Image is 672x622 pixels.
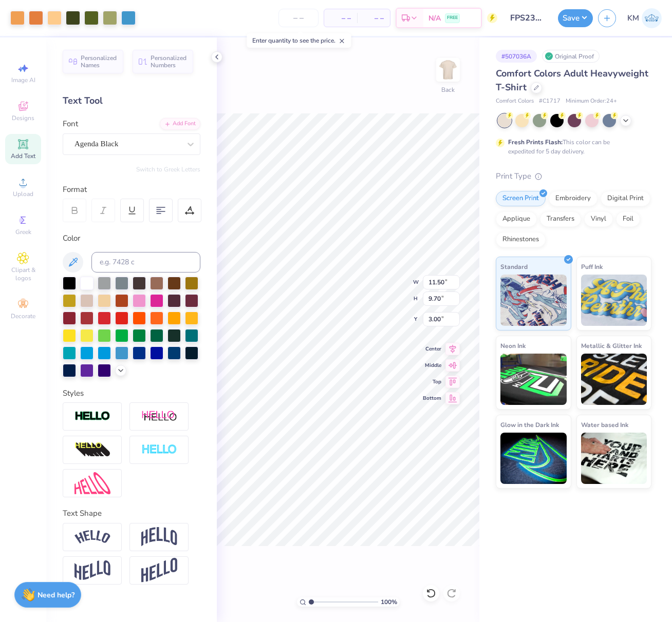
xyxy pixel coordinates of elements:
[500,354,567,405] img: Neon Ink
[500,419,559,430] span: Glow in the Dark Ink
[428,13,441,24] span: N/A
[63,508,200,519] div: Text Shape
[363,13,384,24] span: – –
[74,411,110,422] img: Stroke
[581,261,603,272] span: Puff Ink
[496,211,537,227] div: Applique
[500,433,567,484] img: Glow in the Dark Ink
[11,76,35,84] span: Image AI
[447,14,458,22] span: FREE
[330,13,351,24] span: – –
[500,340,526,351] span: Neon Ink
[627,8,662,28] a: KM
[581,433,647,484] img: Water based Ink
[496,67,648,93] span: Comfort Colors Adult Heavyweight T-Shirt
[63,232,200,244] div: Color
[63,184,201,196] div: Format
[141,444,177,456] img: Negative Space
[496,232,546,247] div: Rhinestones
[11,152,35,160] span: Add Text
[91,252,200,273] input: e.g. 7428 c
[558,9,593,27] button: Save
[74,560,110,580] img: Flag
[12,114,34,122] span: Designs
[642,8,662,28] img: Katrina Mae Mijares
[423,362,441,369] span: Middle
[141,410,177,423] img: Shadow
[584,211,613,227] div: Vinyl
[15,228,31,236] span: Greek
[581,354,647,405] img: Metallic & Glitter Ink
[11,312,35,320] span: Decorate
[581,275,647,326] img: Puff Ink
[74,472,110,494] img: Free Distort
[141,527,177,547] img: Arch
[438,60,458,80] img: Back
[423,345,441,353] span: Center
[601,191,650,206] div: Digital Print
[540,211,581,227] div: Transfers
[63,387,200,399] div: Styles
[566,97,617,106] span: Minimum Order: 24 +
[5,266,41,282] span: Clipart & logos
[13,190,33,198] span: Upload
[508,138,634,156] div: This color can be expedited for 5 day delivery.
[381,597,397,607] span: 100 %
[549,191,598,206] div: Embroidery
[502,8,553,28] input: Untitled Design
[74,442,110,458] img: 3d Illusion
[63,94,200,108] div: Text Tool
[627,12,639,24] span: KM
[500,275,567,326] img: Standard
[160,118,200,130] div: Add Font
[74,530,110,544] img: Arc
[539,97,561,106] span: # C1717
[441,85,455,94] div: Back
[496,50,537,63] div: # 507036A
[151,54,187,69] span: Personalized Numbers
[496,97,534,106] span: Comfort Colors
[423,395,441,402] span: Bottom
[616,211,640,227] div: Foil
[38,590,74,600] strong: Need help?
[500,261,528,272] span: Standard
[247,33,351,48] div: Enter quantity to see the price.
[508,138,563,146] strong: Fresh Prints Flash:
[63,118,78,130] label: Font
[81,54,117,69] span: Personalized Names
[581,340,642,351] span: Metallic & Glitter Ink
[581,419,628,430] span: Water based Ink
[278,9,319,27] input: – –
[141,558,177,583] img: Rise
[423,378,441,385] span: Top
[496,191,546,206] div: Screen Print
[136,165,200,173] button: Switch to Greek Letters
[542,50,600,63] div: Original Proof
[496,170,651,182] div: Print Type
